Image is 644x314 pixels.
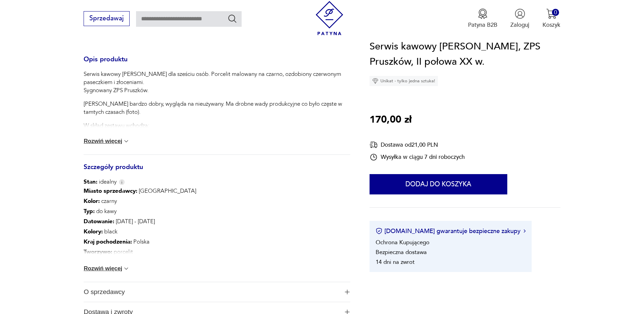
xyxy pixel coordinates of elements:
[84,70,350,95] p: Serwis kawowy [PERSON_NAME] dla sześciu osób. Porcelit malowany na czarno, ozdobiony czerwonym pa...
[312,1,347,35] img: Patyna - sklep z meblami i dekoracjami vintage
[370,153,465,161] div: Wysyłka w ciągu 7 dni roboczych
[84,165,350,178] h3: Szczegóły produktu
[84,186,238,196] p: [GEOGRAPHIC_DATA]
[510,21,529,29] p: Zaloguj
[84,138,130,145] button: Rozwiń więcej
[84,178,117,186] span: idealny
[84,217,114,225] b: Datowanie :
[84,122,350,162] p: W skład zestawu wchodzą: Dzbanek, Cukiernica, 6 filiżanek (poj. 260 ml) 6 spodków.
[542,8,560,29] button: 0Koszyk
[515,8,525,19] img: Ikonka użytkownika
[84,178,97,186] b: Stan:
[123,138,130,145] img: chevron down
[376,227,526,235] button: [DOMAIN_NAME] gwarantuje bezpieczne zakupy
[542,21,560,29] p: Koszyk
[227,14,237,23] button: Szukaj
[84,207,95,215] b: Typ :
[468,8,497,29] a: Ikona medaluPatyna B2B
[478,8,488,19] img: Ikona medalu
[84,16,129,22] a: Sprzedawaj
[84,216,238,227] p: [DATE] - [DATE]
[84,227,238,237] p: black
[119,179,125,185] img: Info icon
[84,282,350,302] button: Ikona plusaO sprzedawcy
[376,238,429,246] li: Ochrona Kupującego
[84,248,112,256] b: Tworzywo :
[84,228,103,235] b: Kolory :
[84,100,350,116] p: [PERSON_NAME] bardzo dobry, wygląda na nieużywany. Ma drobne wady produkcyjne co było częste w ta...
[468,8,497,29] button: Patyna B2B
[546,8,557,19] img: Ikona koszyka
[372,78,378,84] img: Ikona diamentu
[370,174,507,194] button: Dodaj do koszyka
[510,8,529,29] button: Zaloguj
[468,21,497,29] p: Patyna B2B
[552,9,559,16] div: 0
[84,187,137,195] b: Miasto sprzedawcy :
[84,11,129,26] button: Sprzedawaj
[345,290,350,294] img: Ikona plusa
[370,39,560,70] h1: Serwis kawowy [PERSON_NAME], ZPS Pruszków, II połowa XX w.
[84,238,132,246] b: Kraj pochodzenia :
[84,206,238,216] p: do kawy
[84,265,130,272] button: Rozwiń więcej
[376,228,382,235] img: Ikona certyfikatu
[84,237,238,247] p: Polska
[524,230,526,233] img: Ikona strzałki w prawo
[376,258,415,266] li: 14 dni na zwrot
[84,57,350,70] h3: Opis produktu
[84,282,339,302] span: O sprzedawcy
[123,265,130,272] img: chevron down
[370,141,378,149] img: Ikona dostawy
[370,141,465,149] div: Dostawa od 21,00 PLN
[84,247,238,257] p: porcelit
[370,76,438,86] div: Unikat - tylko jedna sztuka!
[84,197,100,205] b: Kolor:
[84,196,238,206] p: czarny
[370,112,412,128] p: 170,00 zł
[376,248,427,256] li: Bezpieczna dostawa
